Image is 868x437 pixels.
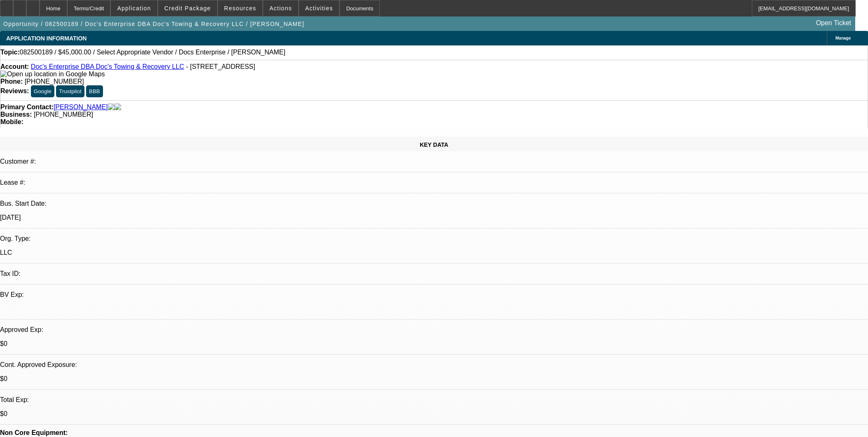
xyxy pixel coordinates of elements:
[0,63,29,70] strong: Account:
[6,35,87,42] span: APPLICATION INFORMATION
[218,0,262,16] button: Resources
[813,16,854,30] a: Open Ticket
[108,103,115,111] img: facebook-icon.png
[0,118,23,125] strong: Mobile:
[164,5,211,12] span: Credit Package
[31,63,184,70] a: Doc's Enterprise DBA Doc's Towing & Recovery LLC
[56,85,84,97] button: Trustpilot
[263,0,298,16] button: Actions
[835,36,851,40] span: Manage
[0,49,20,56] strong: Topic:
[31,85,54,97] button: Google
[158,0,217,16] button: Credit Package
[111,0,157,16] button: Application
[54,103,108,111] a: [PERSON_NAME]
[299,0,339,16] button: Activities
[0,78,23,85] strong: Phone:
[224,5,256,12] span: Resources
[0,87,29,94] strong: Reviews:
[305,5,333,12] span: Activities
[117,5,151,12] span: Application
[0,111,32,118] strong: Business:
[86,85,103,97] button: BBB
[420,141,448,148] span: KEY DATA
[0,70,105,78] img: Open up location in Google Maps
[34,111,93,118] span: [PHONE_NUMBER]
[25,78,84,85] span: [PHONE_NUMBER]
[115,103,121,111] img: linkedin-icon.png
[186,63,255,70] span: - [STREET_ADDRESS]
[269,5,292,12] span: Actions
[0,70,105,78] a: View Google Maps
[3,21,304,27] span: Opportunity / 082500189 / Doc's Enterprise DBA Doc's Towing & Recovery LLC / [PERSON_NAME]
[0,103,54,111] strong: Primary Contact:
[20,49,285,56] span: 082500189 / $45,000.00 / Select Appropriate Vendor / Docs Enterprise / [PERSON_NAME]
